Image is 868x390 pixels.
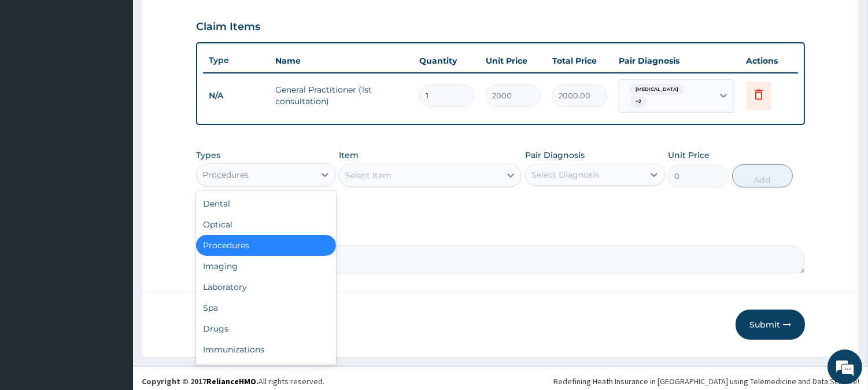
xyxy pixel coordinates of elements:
[196,235,336,256] div: Procedures
[196,193,336,214] div: Dental
[206,376,256,387] a: RelianceHMO
[196,277,336,297] div: Laboratory
[142,376,258,387] strong: Copyright © 2017 .
[190,6,217,34] div: Minimize live chat window
[67,120,160,237] span: We're online!
[203,85,269,106] td: N/A
[480,49,546,72] th: Unit Price
[736,310,805,340] button: Submit
[196,339,336,360] div: Immunizations
[613,49,740,72] th: Pair Diagnosis
[196,214,336,235] div: Optical
[202,169,249,181] div: Procedures
[413,49,480,72] th: Quantity
[525,149,585,161] label: Pair Diagnosis
[339,149,359,161] label: Item
[630,84,684,95] span: [MEDICAL_DATA]
[740,49,798,72] th: Actions
[668,149,710,161] label: Unit Price
[196,256,336,277] div: Imaging
[203,50,269,71] th: Type
[196,360,336,381] div: Others
[531,169,599,181] div: Select Diagnosis
[196,229,805,239] label: Comment
[269,78,413,113] td: General Practitioner (1st consultation)
[196,21,260,34] h3: Claim Items
[21,58,47,87] img: d_794563401_company_1708531726252_794563401
[196,150,220,160] label: Types
[630,96,647,108] span: + 2
[732,164,793,187] button: Add
[6,264,220,304] textarea: Type your message and hit 'Enter'
[60,65,194,80] div: Chat with us now
[345,170,391,181] div: Select Item
[196,318,336,339] div: Drugs
[196,297,336,318] div: Spa
[553,376,859,387] div: Redefining Heath Insurance in [GEOGRAPHIC_DATA] using Telemedicine and Data Science!
[269,49,413,72] th: Name
[546,49,613,72] th: Total Price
